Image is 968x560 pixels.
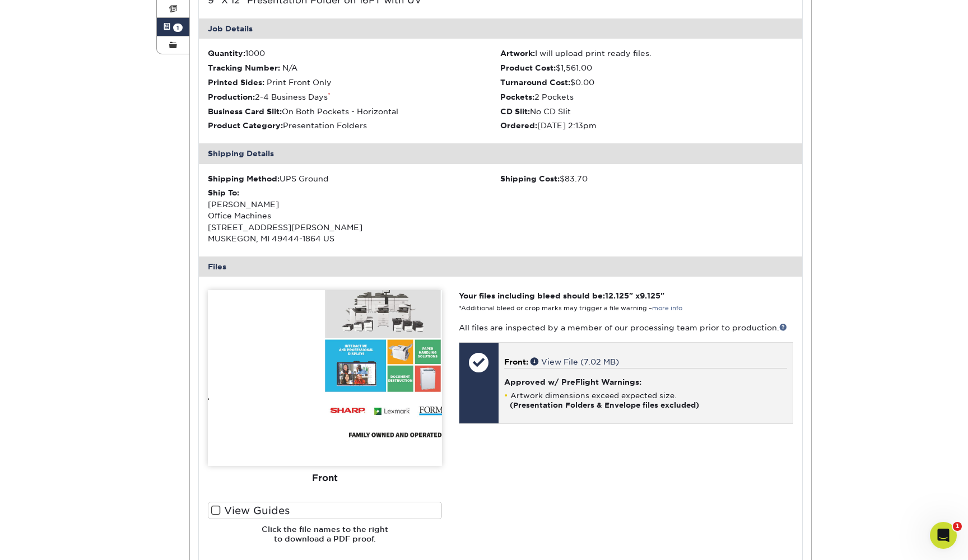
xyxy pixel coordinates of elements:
strong: Quantity: [208,49,245,58]
a: View File (7.02 MB) [530,357,619,366]
strong: Production: [208,92,255,101]
span: N/A [282,63,297,72]
strong: Shipping Method: [208,174,280,183]
div: Shipping Details [199,143,803,164]
strong: Ship To: [208,188,239,197]
li: Presentation Folders [208,120,501,131]
a: more info [652,305,682,312]
strong: Business Card Slit: [208,107,282,116]
div: Job Details [199,18,803,39]
label: View Guides [208,502,442,519]
strong: Your files including bleed should be: " x " [459,291,664,300]
span: 9.125 [640,291,660,300]
strong: (Presentation Folders & Envelope files excluded) [510,401,699,409]
h4: Approved w/ PreFlight Warnings: [504,377,787,386]
div: [PERSON_NAME] Office Machines [STREET_ADDRESS][PERSON_NAME] MUSKEGON, MI 49444-1864 US [208,187,501,244]
span: Front: [504,357,528,366]
strong: Product Category: [208,121,283,130]
li: [DATE] 2:13pm [500,120,793,131]
small: *Additional bleed or crop marks may trigger a file warning – [459,305,682,312]
strong: Shipping Cost: [500,174,560,183]
li: On Both Pockets - Horizontal [208,106,501,117]
strong: Artwork: [500,49,535,58]
li: 1000 [208,48,501,59]
li: Artwork dimensions exceed expected size. [504,391,787,410]
div: UPS Ground [208,173,501,184]
li: 2-4 Business Days [208,91,501,102]
span: 1 [953,522,962,531]
span: 12.125 [605,291,629,300]
div: Files [199,256,803,277]
span: 1 [173,24,183,32]
li: I will upload print ready files. [500,48,793,59]
div: Front [208,466,442,491]
p: All files are inspected by a member of our processing team prior to production. [459,322,793,333]
span: Print Front Only [267,78,332,87]
li: $1,561.00 [500,62,793,73]
strong: Ordered: [500,121,537,130]
li: $0.00 [500,77,793,88]
strong: CD Slit: [500,107,530,116]
strong: Pockets: [500,92,534,101]
li: 2 Pockets [500,91,793,102]
a: 1 [157,18,189,36]
iframe: Google Customer Reviews [3,526,95,556]
strong: Tracking Number: [208,63,280,72]
strong: Printed Sides: [208,78,264,87]
li: No CD Slit [500,106,793,117]
strong: Product Cost: [500,63,556,72]
div: $83.70 [500,173,793,184]
strong: Turnaround Cost: [500,78,570,87]
h6: Click the file names to the right to download a PDF proof. [208,525,442,552]
iframe: Intercom live chat [930,522,957,549]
